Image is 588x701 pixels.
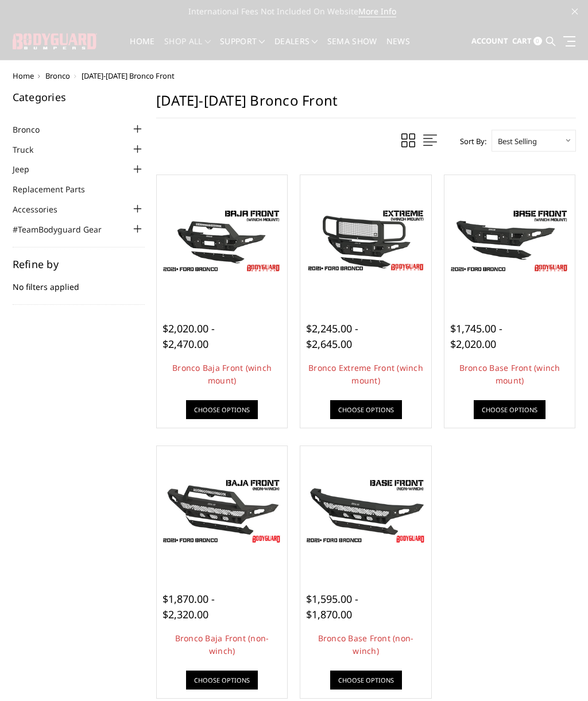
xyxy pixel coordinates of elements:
img: Freedom Series - Bronco Base Front Bumper [447,206,572,276]
img: Bronco Base Front (non-winch) [303,476,428,546]
span: $1,745.00 - $2,020.00 [450,322,502,351]
a: Bronco [13,123,54,135]
img: Bronco Baja Front (non-winch) [160,476,285,546]
a: Replacement Parts [13,183,99,195]
a: Home [130,37,154,60]
a: Choose Options [474,400,546,419]
a: Bodyguard Ford Bronco Bronco Baja Front (winch mount) [160,178,285,303]
a: Bronco Baja Front (non-winch) Bronco Baja Front (non-winch) [160,449,285,574]
a: More Info [358,6,396,17]
span: $2,020.00 - $2,470.00 [163,322,215,351]
span: Cart [512,36,532,46]
a: Choose Options [186,671,258,690]
a: Bronco Base Front (winch mount) [459,362,560,386]
a: shop all [164,37,211,60]
a: Bronco Baja Front (non-winch) [175,633,269,656]
label: Sort By: [454,133,486,150]
a: Account [471,26,508,57]
a: Bronco Baja Front (winch mount) [172,362,272,386]
a: Freedom Series - Bronco Base Front Bumper Bronco Base Front (winch mount) [447,178,572,303]
a: Accessories [13,203,72,215]
a: SEMA Show [327,37,377,60]
a: Bronco Extreme Front (winch mount) Bronco Extreme Front (winch mount) [303,178,428,303]
a: Support [220,37,265,60]
a: Choose Options [186,400,258,419]
a: #TeamBodyguard Gear [13,223,116,235]
a: Home [13,71,34,81]
h5: Refine by [13,259,145,269]
a: News [386,37,410,60]
a: Bronco Base Front (non-winch) [318,633,414,656]
img: BODYGUARD BUMPERS [13,33,97,50]
img: Bronco Extreme Front (winch mount) [303,206,428,276]
span: $1,870.00 - $2,320.00 [163,592,215,621]
span: $2,245.00 - $2,645.00 [306,322,358,351]
a: Choose Options [330,671,402,690]
a: Dealers [274,37,318,60]
a: Truck [13,144,48,156]
div: No filters applied [13,259,145,305]
h5: Categories [13,92,145,102]
h1: [DATE]-[DATE] Bronco Front [156,92,576,118]
a: Bronco Extreme Front (winch mount) [308,362,423,386]
img: Bodyguard Ford Bronco [160,206,285,276]
span: [DATE]-[DATE] Bronco Front [82,71,175,81]
span: Account [471,36,508,46]
a: Jeep [13,163,44,175]
span: 0 [533,37,542,45]
a: Bronco [45,71,70,81]
span: $1,595.00 - $1,870.00 [306,592,358,621]
a: Cart 0 [512,26,542,57]
a: Choose Options [330,400,402,419]
a: Bronco Base Front (non-winch) Bronco Base Front (non-winch) [303,449,428,574]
